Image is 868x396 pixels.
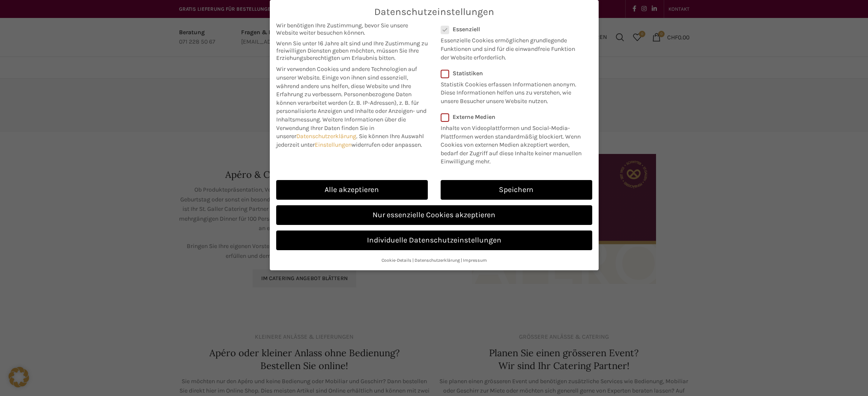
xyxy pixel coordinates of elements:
[441,121,587,166] p: Inhalte von Videoplattformen und Social-Media-Plattformen werden standardmäßig blockiert. Wenn Co...
[315,141,352,148] a: Einstellungen
[415,257,460,263] a: Datenschutzerklärung
[374,6,494,18] span: Datenschutzeinstellungen
[276,65,417,98] span: Wir verwenden Cookies und andere Technologien auf unserer Website. Einige von ihnen sind essenzie...
[441,180,592,200] a: Speichern
[276,180,428,200] a: Alle akzeptieren
[441,33,581,62] p: Essenzielle Cookies ermöglichen grundlegende Funktionen und sind für die einwandfreie Funktion de...
[441,77,581,106] p: Statistik Cookies erfassen Informationen anonym. Diese Informationen helfen uns zu verstehen, wie...
[276,116,406,140] span: Weitere Informationen über die Verwendung Ihrer Daten finden Sie in unserer .
[441,70,581,77] label: Statistiken
[276,231,592,250] a: Individuelle Datenschutzeinstellungen
[276,91,427,123] span: Personenbezogene Daten können verarbeitet werden (z. B. IP-Adressen), z. B. für personalisierte A...
[441,26,581,33] label: Essenziell
[296,133,356,140] a: Datenschutzerklärung
[382,257,412,263] a: Cookie-Details
[276,205,592,225] a: Nur essenzielle Cookies akzeptieren
[276,133,424,148] span: Sie können Ihre Auswahl jederzeit unter widerrufen oder anpassen.
[441,113,587,121] label: Externe Medien
[463,257,487,263] a: Impressum
[276,22,428,36] span: Wir benötigen Ihre Zustimmung, bevor Sie unsere Website weiter besuchen können.
[276,40,428,62] span: Wenn Sie unter 16 Jahre alt sind und Ihre Zustimmung zu freiwilligen Diensten geben möchten, müss...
